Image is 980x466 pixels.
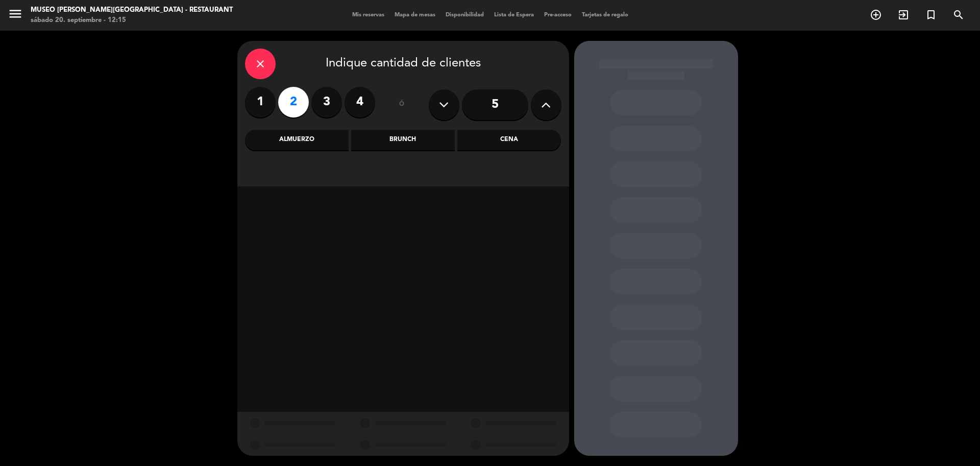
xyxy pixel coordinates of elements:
[311,87,342,118] label: 3
[245,87,276,118] label: 1
[345,87,375,118] label: 4
[389,12,440,18] span: Mapa de mesas
[31,5,233,15] div: Museo [PERSON_NAME][GEOGRAPHIC_DATA] - Restaurant
[278,87,309,118] label: 2
[31,15,233,26] div: sábado 20. septiembre - 12:15
[254,58,266,70] i: close
[347,12,389,18] span: Mis reservas
[385,87,419,123] div: ó
[440,12,489,18] span: Disponibilidad
[351,130,455,150] div: Brunch
[577,12,633,18] span: Tarjetas de regalo
[245,130,349,150] div: Almuerzo
[457,130,561,150] div: Cena
[952,9,965,21] i: search
[870,9,882,21] i: add_circle_outline
[8,6,23,25] button: menu
[489,12,539,18] span: Lista de Espera
[539,12,577,18] span: Pre-acceso
[925,9,937,21] i: turned_in_not
[245,49,561,79] div: Indique cantidad de clientes
[897,9,910,21] i: exit_to_app
[8,6,23,21] i: menu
